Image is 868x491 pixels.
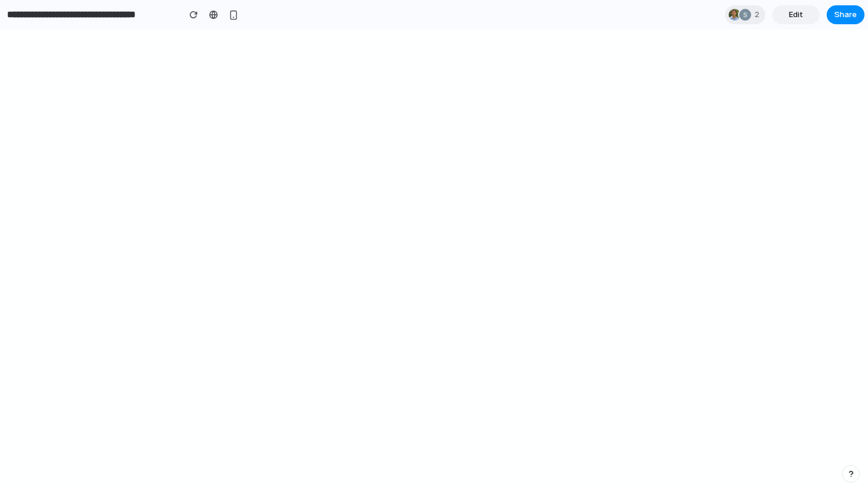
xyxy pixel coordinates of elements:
div: 2 [725,5,765,24]
span: Share [834,9,857,21]
a: Edit [772,5,820,24]
button: Share [827,5,864,24]
span: 2 [755,9,763,21]
span: Edit [789,9,803,21]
